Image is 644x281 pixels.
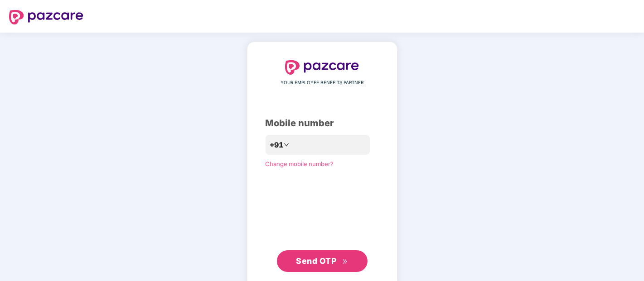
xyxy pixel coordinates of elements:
img: logo [285,60,359,75]
div: Mobile number [266,116,379,130]
img: logo [9,10,83,24]
span: +91 [270,139,284,151]
button: Send OTPdouble-right [277,250,368,272]
span: YOUR EMPLOYEE BENEFITS PARTNER [281,79,363,86]
span: down [284,142,289,148]
span: Send OTP [296,256,336,266]
a: Change mobile number? [266,160,334,167]
span: double-right [342,259,348,265]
